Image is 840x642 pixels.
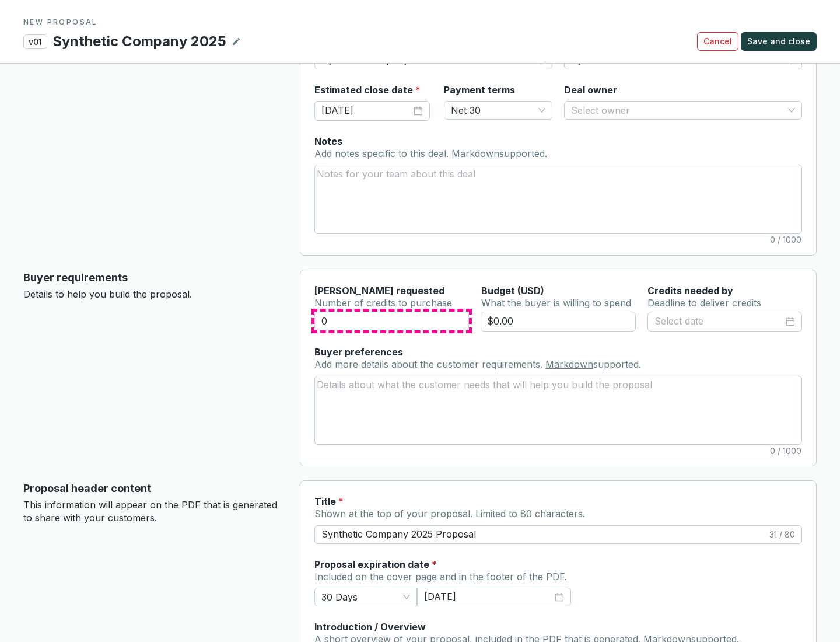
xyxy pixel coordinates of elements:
input: Select date [654,314,783,329]
label: [PERSON_NAME] requested [314,284,444,297]
span: What the buyer is willing to spend [481,297,631,309]
span: Add notes specific to this deal. [314,148,452,159]
label: Proposal expiration date [314,558,437,571]
span: Net 30 [451,102,545,119]
span: supported. [499,148,547,159]
p: NEW PROPOSAL [23,18,817,27]
span: Deadline to deliver credits [647,297,761,309]
button: Save and close [741,32,817,51]
a: Markdown [545,358,593,370]
span: Budget (USD) [481,285,544,296]
span: Number of credits to purchase [314,297,452,309]
input: Select date [321,103,411,118]
input: Select date [424,590,552,604]
span: Add more details about the customer requirements. [314,358,545,370]
button: Cancel [697,32,738,51]
label: Notes [314,135,342,148]
label: Payment terms [444,83,515,96]
p: Synthetic Company 2025 [52,32,227,51]
a: Markdown [452,148,499,159]
p: Proposal header content [23,480,281,497]
p: This information will appear on the PDF that is generated to share with your customers. [23,499,281,524]
span: Cancel [703,36,732,47]
span: supported. [593,358,641,370]
p: Details to help you build the proposal. [23,288,281,301]
span: 31 / 80 [769,529,795,540]
span: Save and close [747,36,810,47]
label: Introduction / Overview [314,620,426,633]
p: v01 [23,34,47,49]
label: Deal owner [564,83,617,96]
label: Credits needed by [647,284,733,297]
span: Shown at the top of your proposal. Limited to 80 characters. [314,508,585,519]
span: 30 Days [321,588,410,606]
label: Title [314,495,344,508]
label: Buyer preferences [314,346,403,358]
label: Estimated close date [314,83,421,96]
span: Included on the cover page and in the footer of the PDF. [314,571,567,582]
p: Buyer requirements [23,270,281,286]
